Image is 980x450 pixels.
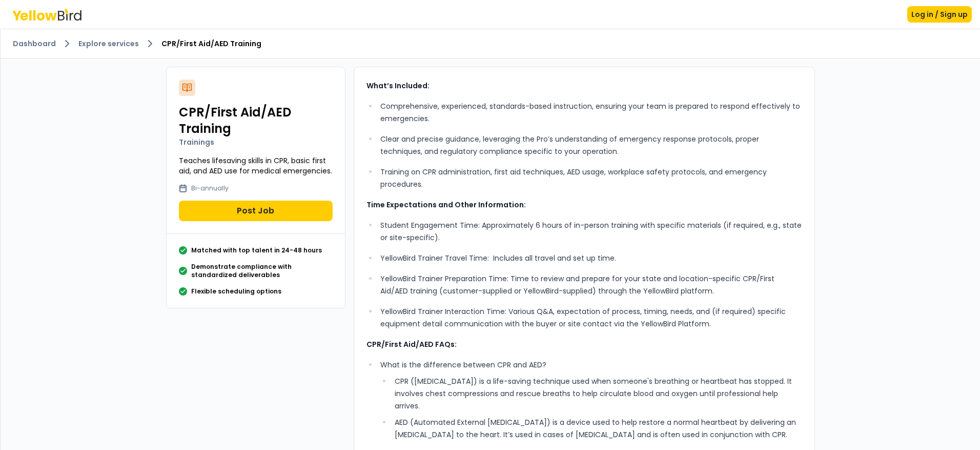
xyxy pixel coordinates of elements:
strong: CPR/First Aid/AED FAQs: [366,339,457,349]
nav: breadcrumb [13,37,968,50]
p: YellowBird Trainer Preparation Time: Time to review and prepare for your state and location-speci... [380,272,802,297]
strong: Time Expectations and Other Information: [366,200,526,210]
a: Dashboard [13,38,56,49]
button: Post Job [179,201,333,221]
p: Student Engagement Time: Approximately 6 hours of in-person training with specific materials (if ... [380,219,802,244]
p: YellowBird Trainer Interaction Time: Various Q&A, expectation of process, timing, needs, and (if ... [380,305,802,330]
strong: What’s Included: [366,81,430,91]
p: AED (Automated External [MEDICAL_DATA]) is a device used to help restore a normal heartbeat by de... [395,416,802,441]
p: Matched with top talent in 24-48 hours [191,246,322,255]
p: Trainings [179,137,333,147]
h2: CPR/First Aid/AED Training [179,104,333,137]
p: Bi-annually [191,184,229,192]
p: Teaches lifesaving skills in CPR, basic first aid, and AED use for medical emergencies. [179,155,333,176]
p: Comprehensive, experienced, standards-based instruction, ensuring your team is prepared to respon... [380,100,802,125]
a: Explore services [78,38,139,49]
p: CPR ([MEDICAL_DATA]) is a life-saving technique used when someone's breathing or heartbeat has st... [395,375,802,412]
span: CPR/First Aid/AED Training [161,38,261,49]
p: YellowBird Trainer Travel Time: Includes all travel and set up time. [380,252,802,264]
p: Flexible scheduling options [191,287,281,296]
p: Training on CPR administration, first aid techniques, AED usage, workplace safety protocols, and ... [380,166,802,190]
p: Demonstrate compliance with standardized deliverables [191,263,333,279]
p: What is the difference between CPR and AED? [380,359,802,371]
p: Clear and precise guidance, leveraging the Pro’s understanding of emergency response protocols, p... [380,133,802,158]
button: Log in / Sign up [907,6,972,23]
